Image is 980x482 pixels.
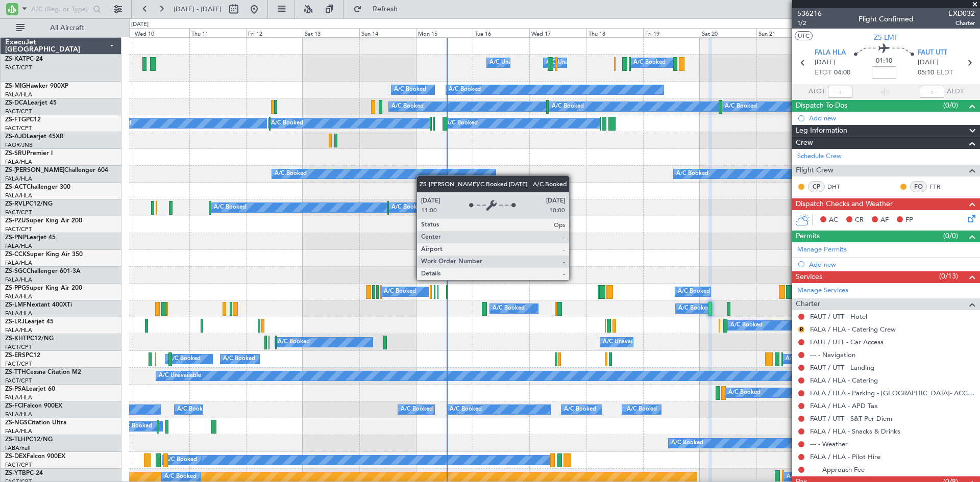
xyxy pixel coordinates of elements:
[31,2,90,17] input: A/C (Reg. or Type)
[810,376,878,385] a: FALA / HLA - Catering
[5,201,26,207] span: ZS-RVL
[5,209,32,216] a: FACT/CPT
[168,351,201,367] div: A/C Booked
[797,19,822,28] span: 1/2
[5,326,32,334] a: FALA/HLA
[189,28,246,37] div: Thu 11
[303,28,359,37] div: Sat 13
[5,444,31,452] a: FABA/null
[5,403,23,409] span: ZS-FCI
[756,28,813,37] div: Sun 21
[829,215,838,225] span: AC
[5,352,26,359] span: ZS-ERS
[5,108,32,115] a: FACT/CPT
[449,82,481,97] div: A/C Booked
[391,200,424,215] div: A/C Booked
[918,68,934,78] span: 05:10
[359,28,416,37] div: Sun 14
[797,151,842,162] a: Schedule Crew
[5,268,27,274] span: ZS-SGC
[586,28,643,37] div: Thu 18
[5,386,55,392] a: ZS-PSALearjet 60
[5,302,27,308] span: ZS-LMF
[214,200,246,215] div: A/C Booked
[905,215,913,225] span: FP
[939,271,958,282] span: (0/13)
[827,182,850,191] a: DHT
[174,5,222,14] span: [DATE] - [DATE]
[177,402,209,417] div: A/C Booked
[796,198,893,210] span: Dispatch Checks and Weather
[5,427,32,435] a: FALA/HLA
[797,286,848,296] a: Manage Services
[859,14,914,24] div: Flight Confirmed
[796,137,813,149] span: Crew
[643,28,700,37] div: Fri 19
[5,437,53,443] a: ZS-TLHPC12/NG
[808,181,825,192] div: CP
[246,28,303,37] div: Fri 12
[5,83,68,89] a: ZS-MIGHawker 900XP
[5,56,26,62] span: ZS-KAT
[546,55,589,70] div: A/C Unavailable
[5,319,24,325] span: ZS-LRJ
[795,31,813,40] button: UTC
[5,268,81,274] a: ZS-SGCChallenger 601-3A
[700,28,756,37] div: Sat 20
[5,319,54,325] a: ZS-LRJLearjet 45
[5,225,32,233] a: FACT/CPT
[5,117,26,123] span: ZS-FTG
[603,335,645,350] div: A/C Unavailable
[5,259,32,267] a: FALA/HLA
[5,192,32,199] a: FALA/HLA
[948,19,975,28] span: Charter
[627,402,659,417] div: A/C Booked
[810,363,874,372] a: FAUT / UTT - Landing
[529,28,586,37] div: Wed 17
[5,470,43,476] a: ZS-YTBPC-24
[159,368,201,384] div: A/C Unavailable
[810,389,975,397] a: FALA / HLA - Parking - [GEOGRAPHIC_DATA]- ACC # 1800
[5,141,33,149] a: FAOR/JNB
[5,124,32,132] a: FACT/CPT
[446,116,478,131] div: A/C Booked
[5,285,26,291] span: ZS-PPG
[943,100,958,111] span: (0/0)
[5,150,53,157] a: ZS-SRUPremier I
[5,285,82,291] a: ZS-PPGSuper King Air 200
[364,6,407,13] span: Refresh
[810,440,848,448] a: --- - Weather
[910,181,927,192] div: FO
[5,386,26,392] span: ZS-PSA
[5,184,27,190] span: ZS-ACT
[918,48,947,58] span: FAUT UTT
[11,20,111,36] button: All Aircraft
[5,134,64,140] a: ZS-AJDLearjet 45XR
[797,8,822,19] span: 536216
[796,298,820,310] span: Charter
[120,419,152,434] div: A/C Booked
[5,242,32,250] a: FALA/HLA
[5,158,32,166] a: FALA/HLA
[5,470,26,476] span: ZS-YTB
[5,218,82,224] a: ZS-PZUSuper King Air 200
[5,251,27,258] span: ZS-CCK
[678,301,710,316] div: A/C Booked
[5,100,28,106] span: ZS-DCA
[507,217,540,232] div: A/C Booked
[450,402,482,417] div: A/C Booked
[810,465,865,474] a: --- - Approach Fee
[5,56,43,62] a: ZS-KATPC-24
[810,401,878,410] a: FALA / HLA - APD Tax
[5,184,70,190] a: ZS-ACTChallenger 300
[5,336,54,342] a: ZS-KHTPC12/NG
[874,32,898,43] span: ZS-LMF
[5,235,56,241] a: ZS-PNPLearjet 45
[810,338,884,346] a: FAUT / UTT - Car Access
[5,377,32,385] a: FACT/CPT
[948,8,975,19] span: EXD032
[401,402,433,417] div: A/C Booked
[473,28,529,37] div: Tue 16
[564,402,596,417] div: A/C Booked
[809,260,975,269] div: Add new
